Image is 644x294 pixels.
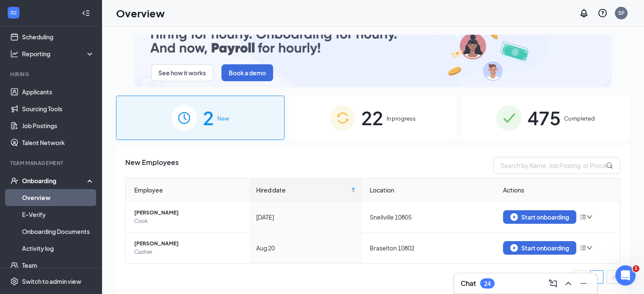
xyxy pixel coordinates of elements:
[134,248,243,256] span: Cashier
[510,244,569,252] div: Start onboarding
[10,159,93,167] div: Team Management
[461,279,476,288] h3: Chat
[618,9,625,16] div: SF
[151,64,213,81] button: See how it works
[528,103,561,132] span: 475
[578,278,589,289] svg: Minimize
[361,103,383,132] span: 22
[573,270,586,284] button: left
[22,100,94,117] a: Sourcing Tools
[548,278,558,289] svg: ComposeMessage
[10,176,19,185] svg: UserCheck
[134,209,243,217] span: [PERSON_NAME]
[573,270,586,284] li: Previous Page
[503,210,576,224] button: Start onboarding
[615,265,636,286] iframe: Intercom live chat
[586,214,592,220] span: down
[134,19,611,87] img: payroll-small.gif
[22,277,81,286] div: Switch to admin view
[9,8,18,17] svg: WorkstreamLogo
[22,240,94,257] a: Activity log
[362,233,496,263] td: Braselton 10802
[256,185,350,195] span: Hired date
[134,239,243,248] span: [PERSON_NAME]
[546,277,560,290] button: ComposeMessage
[586,245,592,251] span: down
[217,114,229,123] span: New
[22,176,87,185] div: Onboarding
[607,270,620,284] button: right
[564,114,595,123] span: Completed
[611,275,616,280] span: right
[362,202,496,233] td: Snellville 10805
[134,217,243,225] span: Cook
[22,134,94,151] a: Talent Network
[387,114,416,123] span: In progress
[362,179,496,202] th: Location
[10,49,19,58] svg: Analysis
[22,223,94,240] a: Onboarding Documents
[22,189,94,206] a: Overview
[579,8,589,18] svg: Notifications
[590,270,603,284] li: 1
[10,277,19,286] svg: Settings
[256,212,356,222] div: [DATE]
[493,157,620,174] input: Search by Name, Job Posting, or Process
[484,280,491,287] div: 24
[126,179,249,202] th: Employee
[577,277,590,290] button: Minimize
[22,206,94,223] a: E-Verify
[496,179,620,202] th: Actions
[503,241,576,255] button: Start onboarding
[510,213,569,221] div: Start onboarding
[597,8,608,18] svg: QuestionInfo
[22,83,94,100] a: Applicants
[203,103,214,132] span: 2
[82,9,90,17] svg: Collapse
[221,64,273,81] button: Book a demo
[256,243,356,253] div: Aug 20
[607,270,620,284] li: Next Page
[22,257,94,274] a: Team
[633,265,639,272] span: 1
[580,245,586,251] span: bars
[125,157,179,174] span: New Employees
[10,71,93,78] div: Hiring
[563,278,573,289] svg: ChevronUp
[561,277,575,290] button: ChevronUp
[590,271,603,283] a: 1
[580,214,586,220] span: bars
[22,49,95,58] div: Reporting
[22,117,94,134] a: Job Postings
[116,6,165,20] h1: Overview
[22,28,94,45] a: Scheduling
